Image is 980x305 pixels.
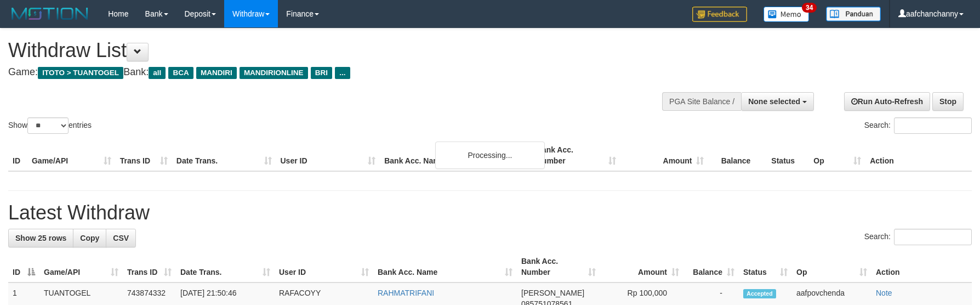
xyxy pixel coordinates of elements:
[8,140,27,171] th: ID
[521,289,584,297] span: [PERSON_NAME]
[8,202,972,224] h1: Latest Withdraw
[275,251,373,283] th: User ID: activate to sort column ascending
[113,234,129,242] span: CSV
[116,140,172,171] th: Trans ID
[876,289,892,297] a: Note
[865,140,972,171] th: Action
[373,251,517,283] th: Bank Acc. Name: activate to sort column ascending
[73,229,106,247] a: Copy
[8,39,642,61] h1: Withdraw List
[8,67,642,78] h4: Game: Bank:
[864,117,972,134] label: Search:
[683,251,739,283] th: Balance: activate to sort column ascending
[708,140,767,171] th: Balance
[196,67,237,79] span: MANDIRI
[662,92,741,111] div: PGA Site Balance /
[809,140,865,171] th: Op
[311,67,332,79] span: BRI
[27,117,69,134] select: Showentries
[27,140,116,171] th: Game/API
[743,289,776,298] span: Accepted
[176,251,275,283] th: Date Trans.: activate to sort column ascending
[764,7,810,22] img: Button%20Memo.svg
[894,117,972,134] input: Search:
[600,251,683,283] th: Amount: activate to sort column ascending
[106,229,136,247] a: CSV
[8,251,39,283] th: ID: activate to sort column descending
[8,117,92,134] label: Show entries
[172,140,276,171] th: Date Trans.
[240,67,308,79] span: MANDIRIONLINE
[15,234,66,242] span: Show 25 rows
[932,92,964,111] a: Stop
[741,92,814,111] button: None selected
[123,251,176,283] th: Trans ID: activate to sort column ascending
[335,67,350,79] span: ...
[792,251,871,283] th: Op: activate to sort column ascending
[8,229,73,247] a: Show 25 rows
[276,140,380,171] th: User ID
[149,67,166,79] span: all
[39,251,123,283] th: Game/API: activate to sort column ascending
[80,234,99,242] span: Copy
[826,7,881,21] img: panduan.png
[8,5,92,22] img: MOTION_logo.png
[871,251,972,283] th: Action
[532,140,620,171] th: Bank Acc. Number
[767,140,809,171] th: Status
[620,140,709,171] th: Amount
[435,142,545,169] div: Processing...
[168,67,193,79] span: BCA
[802,3,817,13] span: 34
[748,97,800,106] span: None selected
[864,229,972,245] label: Search:
[894,229,972,245] input: Search:
[380,140,532,171] th: Bank Acc. Name
[517,251,600,283] th: Bank Acc. Number: activate to sort column ascending
[739,251,792,283] th: Status: activate to sort column ascending
[378,289,434,297] a: RAHMATRIFANI
[692,7,747,22] img: Feedback.jpg
[844,92,930,111] a: Run Auto-Refresh
[38,67,123,79] span: ITOTO > TUANTOGEL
